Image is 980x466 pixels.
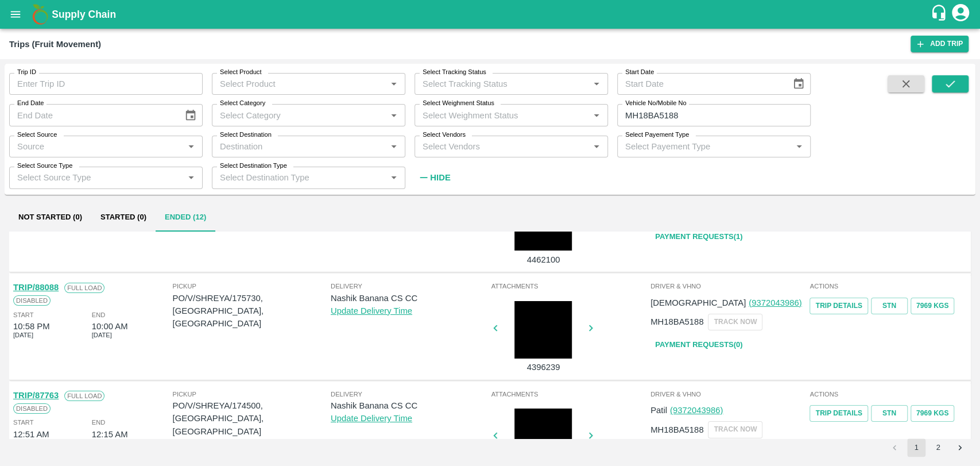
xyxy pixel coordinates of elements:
[331,306,412,315] a: Update Delivery Time
[386,139,401,154] button: Open
[92,428,128,441] div: 12:15 AM
[617,104,811,126] input: Enter Vehicle No/Mobile No
[430,173,450,182] strong: Hide
[220,130,272,140] label: Select Destination
[809,298,867,314] a: Trip Details
[625,130,689,140] label: Select Payement Type
[9,104,175,126] input: End Date
[491,281,648,291] span: Attachments
[650,389,808,399] span: Driver & VHNo
[911,298,954,314] button: 7969 Kgs
[92,417,106,428] span: End
[92,310,106,320] span: End
[52,9,116,20] b: Supply Chain
[9,37,101,52] div: Trips (Fruit Movement)
[589,76,604,91] button: Open
[871,298,908,314] a: STN
[386,108,401,123] button: Open
[13,403,51,414] span: Disabled
[423,130,466,140] label: Select Vendors
[589,108,604,123] button: Open
[184,139,199,154] button: Open
[173,389,331,399] span: Pickup
[156,204,215,232] button: Ended (12)
[871,405,908,422] a: STN
[423,99,494,108] label: Select Weighment Status
[220,68,261,77] label: Select Product
[13,295,51,306] span: Disabled
[220,161,287,171] label: Select Destination Type
[13,391,59,400] a: TRIP/87763
[792,139,807,154] button: Open
[418,107,571,122] input: Select Weighment Status
[884,438,971,457] nav: pagination navigation
[184,170,199,185] button: Open
[788,73,809,95] button: Choose date
[809,389,967,399] span: Actions
[331,281,489,291] span: Delivery
[911,36,969,52] a: Add Trip
[91,204,156,232] button: Started (0)
[500,361,586,373] p: 4396239
[29,3,52,26] img: logo
[17,68,36,77] label: Trip ID
[13,417,33,428] span: Start
[64,391,104,401] span: Full Load
[92,320,128,333] div: 10:00 AM
[180,105,202,126] button: Choose date
[650,406,667,415] span: Patil
[500,253,586,266] p: 4462100
[589,139,604,154] button: Open
[650,315,703,328] p: MH18BA5188
[491,389,648,399] span: Attachments
[13,139,180,154] input: Source
[215,139,383,154] input: Destination
[331,389,489,399] span: Delivery
[929,438,947,457] button: Go to page 2
[386,170,401,185] button: Open
[13,320,50,333] div: 10:58 PM
[215,170,383,185] input: Select Destination Type
[2,1,29,28] button: open drawer
[650,423,703,436] p: MH18BA5188
[13,170,180,185] input: Select Source Type
[220,99,265,108] label: Select Category
[13,283,59,292] a: TRIP/88088
[930,4,950,25] div: customer-support
[92,330,112,340] span: [DATE]
[749,298,801,307] a: (9372043986)
[625,68,654,77] label: Start Date
[907,438,925,457] button: page 1
[418,139,586,154] input: Select Vendors
[809,281,967,291] span: Actions
[13,428,49,441] div: 12:51 AM
[415,168,454,187] button: Hide
[621,139,773,154] input: Select Payement Type
[331,399,489,412] p: Nashik Banana CS CC
[13,310,33,320] span: Start
[331,292,489,305] p: Nashik Banana CS CC
[13,330,33,340] span: [DATE]
[617,73,783,95] input: Start Date
[650,298,746,307] span: [DEMOGRAPHIC_DATA]
[17,130,57,140] label: Select Source
[17,161,72,171] label: Select Source Type
[911,405,954,422] button: 7969 Kgs
[950,2,971,26] div: account of current user
[386,76,401,91] button: Open
[173,399,331,438] p: PO/V/SHREYA/174500, [GEOGRAPHIC_DATA], [GEOGRAPHIC_DATA]
[9,73,203,95] input: Enter Trip ID
[625,99,686,108] label: Vehicle No/Mobile No
[418,76,571,91] input: Select Tracking Status
[809,405,867,422] a: Trip Details
[52,6,930,22] a: Supply Chain
[650,335,747,355] a: Payment Requests(0)
[670,406,723,415] a: (9372043986)
[173,292,331,330] p: PO/V/SHREYA/175730, [GEOGRAPHIC_DATA], [GEOGRAPHIC_DATA]
[331,414,412,423] a: Update Delivery Time
[17,99,44,108] label: End Date
[650,227,747,247] a: Payment Requests(1)
[92,438,112,448] span: [DATE]
[173,281,331,291] span: Pickup
[650,281,808,291] span: Driver & VHNo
